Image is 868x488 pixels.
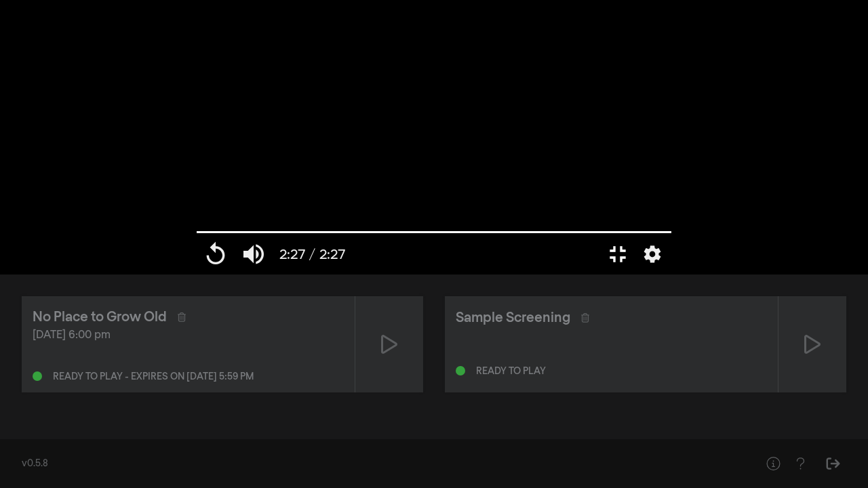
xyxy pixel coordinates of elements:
button: Replay [197,234,235,274]
div: Ready to play [476,367,546,376]
div: Ready to play - expires on [DATE] 5:59 pm [53,372,254,382]
div: v0.5.8 [22,457,732,471]
button: 2:27 / 2:27 [273,234,352,274]
div: [DATE] 6:00 pm [33,327,344,344]
button: Exit full screen [599,234,637,274]
button: More settings [637,234,668,274]
button: Sign Out [819,450,846,477]
button: Help [787,450,814,477]
div: No Place to Grow Old [33,307,167,327]
button: Mute [235,234,273,274]
div: Sample Screening [456,308,570,328]
button: Help [759,450,787,477]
